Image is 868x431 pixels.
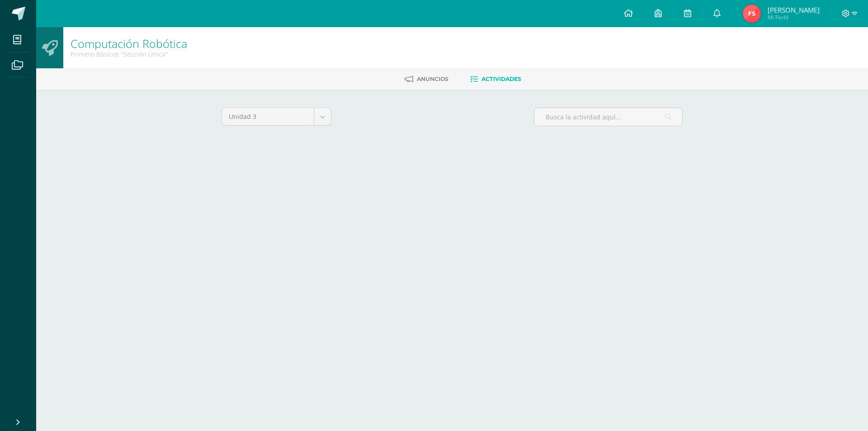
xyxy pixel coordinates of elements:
[71,50,187,58] div: Primero Básicos 'Sección Única'
[71,36,187,51] a: Computación Robótica
[768,14,820,21] span: Mi Perfil
[417,76,448,82] span: Anuncios
[470,72,521,86] a: Actividades
[71,37,187,50] h1: Computación Robótica
[768,5,820,14] span: [PERSON_NAME]
[743,5,761,23] img: 8ad6623f3bea573c2483c79ec2d6ad94.png
[229,108,307,125] span: Unidad 3
[405,72,448,86] a: Anuncios
[481,76,521,82] span: Actividades
[534,108,682,126] input: Busca la actividad aquí...
[222,108,331,125] a: Unidad 3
